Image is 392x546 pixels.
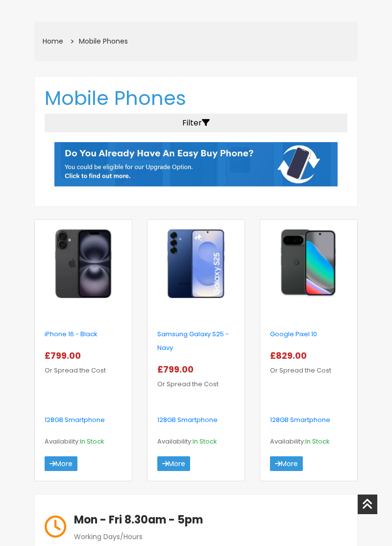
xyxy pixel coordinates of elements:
span: In Stock [193,437,217,446]
a: More [45,456,77,471]
span: In Stock [305,437,330,446]
img: samsung-galaxy-s25-navy [157,229,235,298]
a: £799.00 [157,366,197,375]
p: Availability: [270,435,347,448]
p: Availability: [157,435,235,448]
a: Mobile Phones [79,36,128,46]
a: £799.00 [45,352,85,361]
p: 128GB Smartphone [270,413,347,427]
p: Availability: [45,435,122,448]
p: 128GB Smartphone [45,413,122,427]
span: In Stock [80,437,104,446]
p: Or Spread the Cost [270,349,347,377]
p: Or Spread the Cost [157,363,235,391]
span: £799.00 [45,349,85,362]
span: £829.00 [270,349,311,362]
button: Filter [45,114,347,132]
p: Or Spread the Cost [45,349,122,377]
img: iphone-16-black [45,229,122,298]
a: Google Pixel 10 [270,329,317,339]
a: £829.00 [270,352,311,361]
p: 128GB Smartphone [157,413,235,427]
a: Samsung Galaxy S25 - Navy [157,329,229,352]
a: iPhone 16 - Black [45,329,98,339]
span: £799.00 [157,363,197,375]
h6: Mon - Fri 8.30am - 5pm [74,512,203,528]
a: Home [43,36,63,46]
img: google-pixel-10 [270,229,347,298]
a: More [157,456,190,471]
a: More [270,456,303,471]
span: Working Days/Hours [74,532,143,542]
h1: Mobile Phones [45,86,347,110]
